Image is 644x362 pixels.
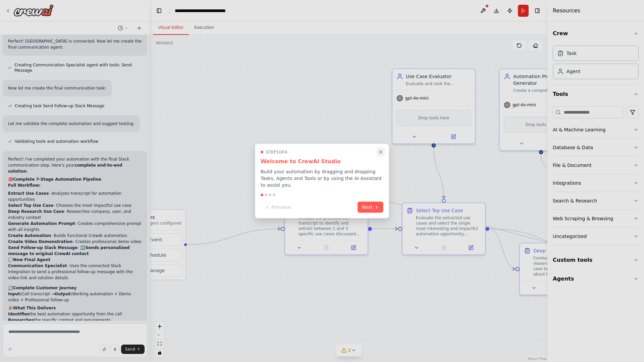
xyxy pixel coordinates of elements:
[376,147,385,156] button: Close walkthrough
[261,158,383,166] h3: Welcome to CrewAI Studio
[266,149,287,155] span: Step 1 of 4
[261,202,295,213] button: Previous
[154,6,164,15] button: Hide left sidebar
[358,202,383,213] button: Next
[261,168,383,188] p: Build your automation by dragging and dropping Tasks, Agents and Tools or by using the AI Assista...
